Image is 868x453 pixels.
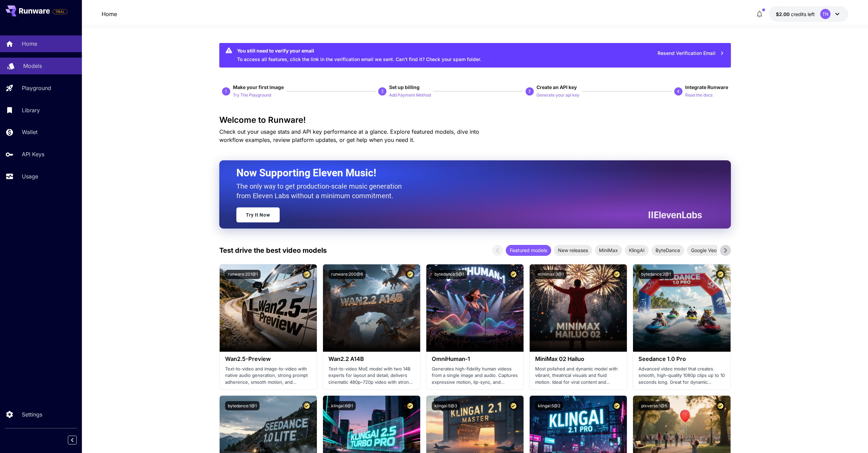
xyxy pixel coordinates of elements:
p: Settings [22,410,42,419]
div: KlingAI [625,245,649,256]
button: $2.00TN [769,6,848,22]
div: $2.00 [776,11,815,18]
h3: OmniHuman‑1 [432,356,518,362]
button: Read the docs [685,91,712,99]
div: MiniMax [595,245,622,256]
div: New releases [554,245,592,256]
button: runware:201@1 [225,270,261,279]
span: Set up billing [389,84,420,90]
img: alt [530,264,627,352]
span: ByteDance [651,247,684,254]
img: alt [323,264,420,352]
button: Add Payment Method [389,91,431,99]
span: $2.00 [776,11,791,17]
button: klingai:6@1 [328,401,356,410]
a: Try It Now [236,207,280,222]
p: 1 [225,88,227,94]
p: Wallet [22,128,38,136]
p: API Keys [22,150,44,158]
p: 3 [528,88,531,94]
button: Certified Model – Vetted for best performance and includes a commercial license. [509,270,518,279]
button: Certified Model – Vetted for best performance and includes a commercial license. [406,270,415,279]
button: Certified Model – Vetted for best performance and includes a commercial license. [302,401,311,410]
p: Try The Playground [233,92,271,99]
p: Text-to-video and image-to-video with native audio generation, strong prompt adherence, smooth mo... [225,366,311,386]
h3: MiniMax 02 Hailuo [535,356,621,362]
button: Certified Model – Vetted for best performance and includes a commercial license. [612,401,621,410]
div: Collapse sidebar [73,434,82,446]
button: Resend Verification Email [654,46,728,60]
button: Try The Playground [233,91,271,99]
p: Advanced video model that creates smooth, high-quality 1080p clips up to 10 seconds long. Great f... [638,366,725,386]
img: alt [220,264,317,352]
button: runware:200@6 [328,270,366,279]
span: TRIAL [53,9,67,14]
button: Certified Model – Vetted for best performance and includes a commercial license. [509,401,518,410]
span: Make your first image [233,84,284,90]
button: Certified Model – Vetted for best performance and includes a commercial license. [302,270,311,279]
button: pixverse:1@5 [638,401,670,410]
button: klingai:5@2 [535,401,563,410]
p: Playground [22,84,51,92]
div: TN [820,9,830,19]
div: Featured models [506,245,551,256]
p: Home [22,40,37,48]
p: Read the docs [685,92,712,99]
img: alt [426,264,524,352]
a: Home [102,10,117,18]
nav: breadcrumb [102,10,117,18]
h3: Wan2.2 A14B [328,356,415,362]
p: The only way to get production-scale music generation from Eleven Labs without a minimum commitment. [236,181,407,201]
button: Certified Model – Vetted for best performance and includes a commercial license. [716,401,725,410]
div: To access all features, click the link in the verification email we sent. Can’t find it? Check yo... [237,45,481,65]
span: Integrate Runware [685,84,728,90]
button: klingai:5@3 [432,401,460,410]
p: Generate your api key [536,92,579,99]
p: Add Payment Method [389,92,431,99]
button: bytedance:2@1 [638,270,674,279]
span: Add your payment card to enable full platform functionality. [53,8,68,16]
button: bytedance:5@1 [432,270,467,279]
button: Generate your api key [536,91,579,99]
p: Text-to-video MoE model with two 14B experts for layout and detail; delivers cinematic 480p–720p ... [328,366,415,386]
p: Most polished and dynamic model with vibrant, theatrical visuals and fluid motion. Ideal for vira... [535,366,621,386]
h3: Welcome to Runware! [219,115,731,125]
span: Google Veo [687,247,721,254]
button: Certified Model – Vetted for best performance and includes a commercial license. [716,270,725,279]
p: Library [22,106,40,114]
button: Certified Model – Vetted for best performance and includes a commercial license. [612,270,621,279]
span: KlingAI [625,247,649,254]
h2: Now Supporting Eleven Music! [236,166,697,179]
span: MiniMax [595,247,622,254]
span: Featured models [506,247,551,254]
img: alt [633,264,730,352]
p: Usage [22,172,38,180]
div: Google Veo [687,245,721,256]
button: bytedance:1@1 [225,401,260,410]
span: Check out your usage stats and API key performance at a glance. Explore featured models, dive int... [219,128,479,143]
h3: Seedance 1.0 Pro [638,356,725,362]
button: Collapse sidebar [68,436,77,444]
button: Certified Model – Vetted for best performance and includes a commercial license. [406,401,415,410]
p: Test drive the best video models [219,245,327,255]
p: Models [23,62,42,70]
h3: Wan2.5-Preview [225,356,311,362]
span: Create an API key [536,84,577,90]
span: New releases [554,247,592,254]
p: 4 [677,88,679,94]
button: minimax:3@1 [535,270,567,279]
p: Generates high-fidelity human videos from a single image and audio. Captures expressive motion, l... [432,366,518,386]
div: You still need to verify your email [237,47,481,54]
span: credits left [791,11,815,17]
div: ByteDance [651,245,684,256]
p: 2 [381,88,384,94]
